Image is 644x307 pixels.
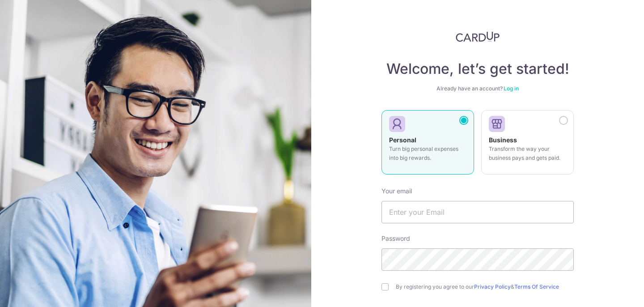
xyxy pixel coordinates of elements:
[381,234,410,243] label: Password
[456,31,500,42] img: CardUp Logo
[381,85,574,92] div: Already have an account?
[481,110,574,180] a: Business Transform the way your business pays and gets paid.
[381,110,474,180] a: Personal Turn big personal expenses into big rewards.
[489,136,517,144] strong: Business
[489,145,566,162] p: Transform the way your business pays and gets paid.
[396,283,574,290] label: By registering you agree to our &
[504,85,519,92] a: Log in
[389,145,466,162] p: Turn big personal expenses into big rewards.
[381,60,574,78] h4: Welcome, let’s get started!
[514,283,559,290] a: Terms Of Service
[381,201,574,223] input: Enter your Email
[381,187,412,196] label: Your email
[389,136,416,144] strong: Personal
[474,283,511,290] a: Privacy Policy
